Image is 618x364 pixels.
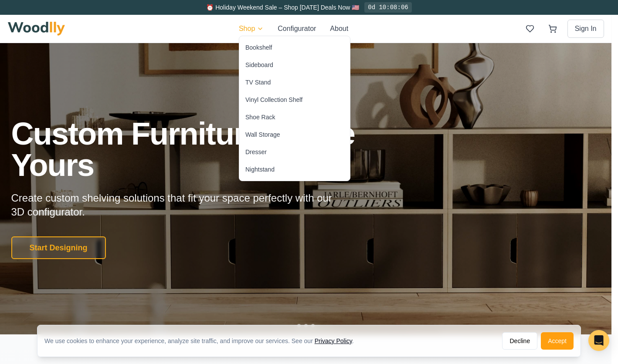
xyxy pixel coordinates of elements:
div: Vinyl Collection Shelf [245,95,302,104]
div: Sideboard [245,61,273,69]
div: Dresser [245,148,267,156]
div: Wall Storage [245,130,280,139]
div: TV Stand [245,78,271,87]
div: Shoe Rack [245,113,275,121]
div: Shop [239,36,350,181]
div: Nightstand [245,165,275,174]
div: Bookshelf [245,43,272,52]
